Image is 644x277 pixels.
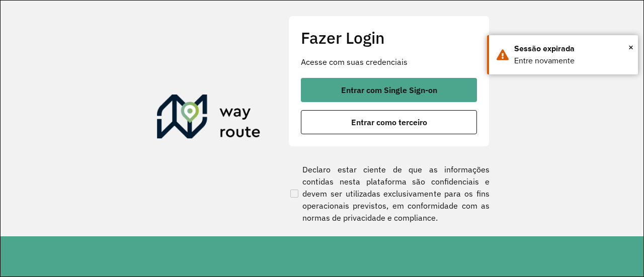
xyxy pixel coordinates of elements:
h2: Fazer Login [301,28,477,47]
label: Declaro estar ciente de que as informações contidas nesta plataforma são confidenciais e devem se... [288,163,490,224]
span: Entrar como terceiro [351,118,427,126]
div: Entre novamente [514,55,630,67]
button: button [301,110,477,134]
div: Sessão expirada [514,43,630,55]
span: × [628,40,633,55]
img: Roteirizador AmbevTech [157,95,261,143]
button: Close [628,40,633,55]
span: Entrar com Single Sign-on [341,86,437,94]
p: Acesse com suas credenciais [301,56,477,68]
button: button [301,78,477,102]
